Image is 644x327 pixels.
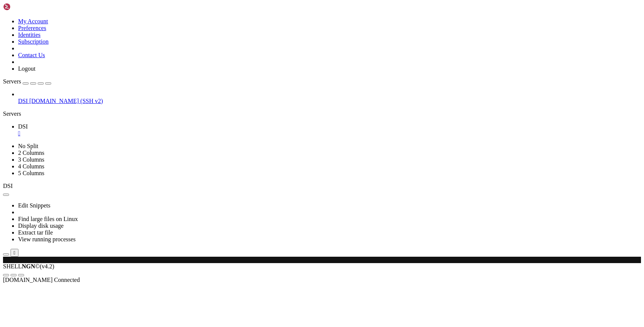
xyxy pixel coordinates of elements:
[18,223,64,229] a: Display disk usage
[18,38,49,45] a: Subscription
[14,250,15,256] div: 
[3,3,46,11] img: Shellngn
[18,236,76,242] a: View running processes
[18,170,44,176] a: 5 Columns
[18,216,78,222] a: Find large files on Linux
[18,143,38,149] a: No Split
[18,98,641,104] a: DSI [DOMAIN_NAME] (SSH v2)
[18,25,46,31] a: Preferences
[18,229,53,236] a: Extract tar file
[18,202,50,209] a: Edit Snippets
[3,183,13,189] span: DSI
[3,78,51,85] a: Servers
[3,111,641,117] div: Servers
[18,32,41,38] a: Identities
[18,65,35,72] a: Logout
[18,98,28,104] span: DSI
[18,123,28,130] span: DSI
[18,150,44,156] a: 2 Columns
[18,123,641,137] a: DSI
[18,156,44,163] a: 3 Columns
[3,78,21,85] span: Servers
[11,249,18,257] button: 
[18,130,641,137] a: 
[18,52,45,58] a: Contact Us
[18,18,48,24] a: My Account
[29,98,103,104] span: [DOMAIN_NAME] (SSH v2)
[18,163,44,170] a: 4 Columns
[18,91,641,104] li: DSI [DOMAIN_NAME] (SSH v2)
